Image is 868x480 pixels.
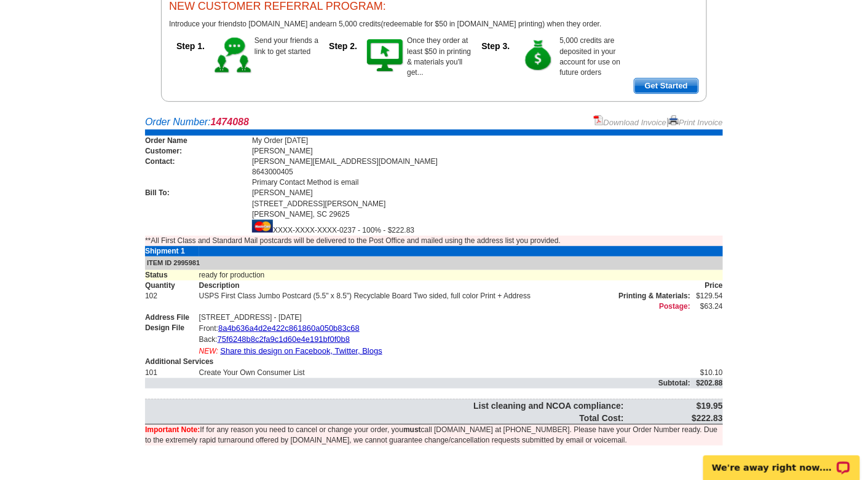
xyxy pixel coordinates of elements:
td: Order Name [145,136,252,146]
td: [PERSON_NAME] [252,188,723,198]
p: to [DOMAIN_NAME] and (redeemable for $50 in [DOMAIN_NAME] printing) when they order. [169,19,699,29]
td: Customer: [145,146,252,157]
td: List cleaning and NCOA compliance: [145,400,624,412]
td: My Order [DATE] [252,136,723,146]
td: $10.10 [690,368,723,378]
td: $129.54 [690,291,723,301]
iframe: LiveChat chat widget [695,441,868,480]
td: USPS First Class Jumbo Postcard (5.5" x 8.5") Recyclable Board Two sided, full color Print + Address [199,291,690,301]
img: mast.gif [252,220,273,233]
strong: 1474088 [211,117,249,127]
span: NEW: [199,347,218,355]
td: Status [145,270,199,281]
div: Order Number: [145,115,723,130]
td: **All First Class and Standard Mail postcards will be delivered to the Post Office and mailed usi... [145,236,723,246]
img: small-pdf-icon.gif [594,115,604,125]
span: Printing & Materials: [618,291,690,301]
td: Design File [145,323,199,335]
span: Introduce your friends [169,20,240,28]
span: Once they order at least $50 in printing & materials you'll get... [407,36,471,76]
td: Price [690,281,723,291]
div: | [594,115,723,130]
a: Share this design on Facebook, Twitter, Blogs [220,346,382,355]
img: step-2.gif [365,36,407,76]
td: [PERSON_NAME][EMAIL_ADDRESS][DOMAIN_NAME] [252,157,723,167]
td: 101 [145,368,199,378]
h5: Step 2. [322,42,365,50]
td: Total Cost: [145,412,624,424]
td: $63.24 [690,301,723,312]
strong: Postage: [659,302,690,311]
span: 5,000 credits are deposited in your account for use on future orders [560,36,621,76]
td: [STREET_ADDRESS][PERSON_NAME] [252,199,723,209]
h5: Step 1. [169,42,212,50]
td: 8643000405 [252,167,723,177]
td: If for any reason you need to cancel or change your order, you call [DOMAIN_NAME] at [PHONE_NUMBE... [145,425,723,446]
span: Get Started [634,79,698,93]
td: XXXX-XXXX-XXXX-0237 - 100% - $222.83 [252,220,723,236]
a: Print Invoice [669,118,723,127]
td: Back: [199,334,690,346]
td: 102 [145,291,199,301]
td: $222.83 [624,412,723,424]
td: Contact: [145,157,252,167]
a: 8a4b636a4d2e422c861860a050b83c68 [218,323,360,333]
td: [PERSON_NAME], SC 29625 [252,209,723,220]
td: Create Your Own Consumer List [199,368,690,378]
td: Quantity [145,281,199,291]
span: earn 5,000 credits [322,20,381,28]
td: Additional Services [145,357,723,367]
td: $202.88 [690,378,723,389]
td: ITEM ID 2995981 [145,257,723,270]
img: small-print-icon.gif [669,115,679,125]
td: $19.95 [624,400,723,412]
td: ready for production [199,270,723,281]
h5: Step 3. [475,42,518,50]
td: Description [199,281,690,291]
td: Address File [145,312,199,323]
span: Send your friends a link to get started [254,36,318,55]
td: Primary Contact Method is email [252,177,723,188]
td: Shipment 1 [145,246,199,257]
td: Bill To: [145,188,252,198]
img: step-3.gif [518,36,560,76]
font: Important Note: [145,425,200,434]
img: step-1.gif [212,36,254,76]
a: Get Started [634,78,699,94]
td: Front: [199,323,690,335]
td: Subtotal: [145,378,690,389]
h3: NEW CUSTOMER REFERRAL PROGRAM: [169,1,699,13]
td: [PERSON_NAME] [252,146,723,157]
a: Download Invoice [594,118,667,127]
b: must [403,425,421,434]
a: 75f6248b8c2fa9c1d60e4e191bf0f0b8 [218,335,350,344]
td: [STREET_ADDRESS] - [DATE] [199,312,690,323]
